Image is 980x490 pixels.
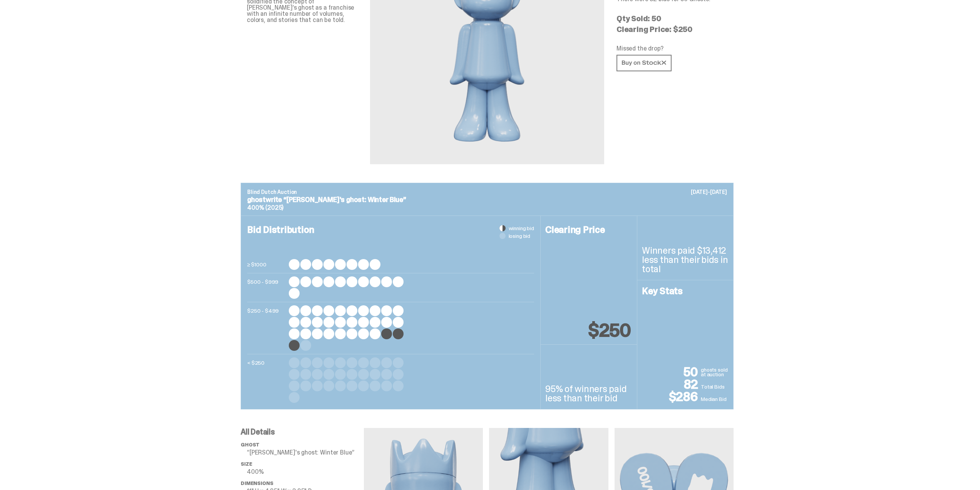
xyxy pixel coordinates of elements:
p: Blind Dutch Auction [247,189,727,195]
p: “[PERSON_NAME]'s ghost: Winter Blue” [247,450,364,456]
span: Size [241,461,252,467]
span: Dimensions [241,480,273,487]
p: Winners paid $13,412 less than their bids in total [642,246,729,274]
p: Clearing Price: $250 [616,25,727,33]
h4: Clearing Price [545,225,632,234]
p: Missed the drop? [616,45,727,52]
p: Qty Sold: 50 [616,15,727,22]
p: Total Bids [701,383,729,391]
span: winning bid [509,226,534,231]
p: 82 [642,378,701,391]
p: [DATE]-[DATE] [691,189,727,195]
p: $286 [642,391,701,403]
p: < $250 [247,357,286,403]
p: 50 [642,366,701,378]
span: 400% (2025) [247,204,283,212]
p: All Details [241,428,364,436]
p: ≥ $1000 [247,259,286,270]
span: ghost [241,441,260,448]
p: 95% of winners paid less than their bid [545,384,632,403]
p: $250 [588,321,631,340]
p: $250 - $499 [247,305,286,351]
p: Median Bid [701,395,729,403]
p: 400% [247,469,364,475]
h4: Bid Distribution [247,225,534,259]
h4: Key Stats [642,286,729,296]
p: ghostwrite “[PERSON_NAME]'s ghost: Winter Blue” [247,196,727,203]
p: ghosts sold at auction [701,367,729,378]
p: $500 - $999 [247,276,286,299]
span: losing bid [509,233,531,239]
